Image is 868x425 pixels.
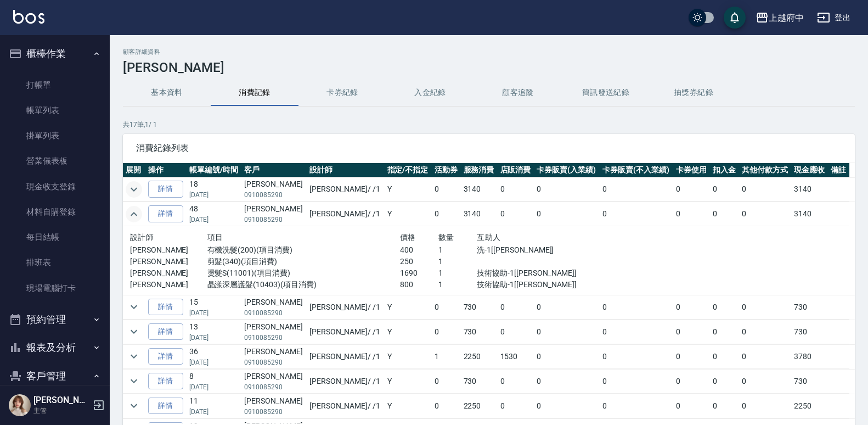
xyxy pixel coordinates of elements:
[385,344,432,368] td: Y
[187,344,241,368] td: 36
[385,177,432,202] td: Y
[438,267,477,279] p: 1
[4,72,105,98] a: 打帳單
[244,215,303,225] p: 0910085290
[739,369,791,393] td: 0
[710,295,739,319] td: 0
[534,295,600,319] td: 0
[673,320,710,344] td: 0
[432,202,461,226] td: 0
[207,256,400,267] p: 剪髮(340)(項目消費)
[136,143,842,154] span: 消費紀錄列表
[710,394,739,418] td: 0
[534,344,600,368] td: 0
[307,320,385,344] td: [PERSON_NAME] / /1
[130,267,207,279] p: [PERSON_NAME]
[207,267,400,279] p: 燙髮S(11001)(項目消費)
[477,233,500,242] span: 互助人
[400,244,438,256] p: 400
[791,163,828,177] th: 現金應收
[724,7,746,29] button: save
[148,373,183,390] a: 詳情
[244,333,303,343] p: 0910085290
[791,344,828,368] td: 3780
[600,369,673,393] td: 0
[534,369,600,393] td: 0
[461,394,498,418] td: 2250
[244,190,303,200] p: 0910085290
[791,295,828,319] td: 730
[307,394,385,418] td: [PERSON_NAME] / /1
[739,344,791,368] td: 0
[123,48,855,55] h2: 顧客詳細資料
[534,202,600,226] td: 0
[241,177,306,202] td: [PERSON_NAME]
[307,177,385,202] td: [PERSON_NAME] / /1
[813,8,855,28] button: 登出
[4,305,105,334] button: 預約管理
[126,206,142,222] button: expand row
[534,320,600,344] td: 0
[4,148,105,174] a: 營業儀表板
[400,267,438,279] p: 1690
[791,177,828,202] td: 3140
[123,60,855,75] h3: [PERSON_NAME]
[211,80,298,106] button: 消費記錄
[187,394,241,418] td: 11
[432,163,461,177] th: 活動券
[148,181,183,198] a: 詳情
[600,394,673,418] td: 0
[534,163,600,177] th: 卡券販賣(入業績)
[187,163,241,177] th: 帳單編號/時間
[33,406,89,416] p: 主管
[126,348,142,365] button: expand row
[307,295,385,319] td: [PERSON_NAME] / /1
[385,320,432,344] td: Y
[244,382,303,392] p: 0910085290
[241,295,306,319] td: [PERSON_NAME]
[791,394,828,418] td: 2250
[438,244,477,256] p: 1
[710,177,739,202] td: 0
[187,320,241,344] td: 13
[33,395,89,406] h5: [PERSON_NAME]
[189,308,239,318] p: [DATE]
[673,344,710,368] td: 0
[474,80,562,106] button: 顧客追蹤
[244,407,303,417] p: 0910085290
[400,256,438,267] p: 250
[461,202,498,226] td: 3140
[148,398,183,415] a: 詳情
[600,163,673,177] th: 卡券販賣(不入業績)
[244,308,303,318] p: 0910085290
[145,163,187,177] th: 操作
[432,369,461,393] td: 0
[123,163,145,177] th: 展開
[600,295,673,319] td: 0
[673,202,710,226] td: 0
[461,344,498,368] td: 2250
[769,11,804,25] div: 上越府中
[241,369,306,393] td: [PERSON_NAME]
[461,295,498,319] td: 730
[751,7,808,29] button: 上越府中
[739,394,791,418] td: 0
[130,233,154,242] span: 設計師
[600,320,673,344] td: 0
[244,357,303,367] p: 0910085290
[739,177,791,202] td: 0
[307,369,385,393] td: [PERSON_NAME] / /1
[241,344,306,368] td: [PERSON_NAME]
[498,295,534,319] td: 0
[739,320,791,344] td: 0
[148,205,183,222] a: 詳情
[498,202,534,226] td: 0
[386,80,474,106] button: 入金紀錄
[600,177,673,202] td: 0
[385,295,432,319] td: Y
[4,333,105,362] button: 報表及分析
[148,323,183,340] a: 詳情
[4,276,105,301] a: 現場電腦打卡
[126,181,142,198] button: expand row
[461,163,498,177] th: 服務消費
